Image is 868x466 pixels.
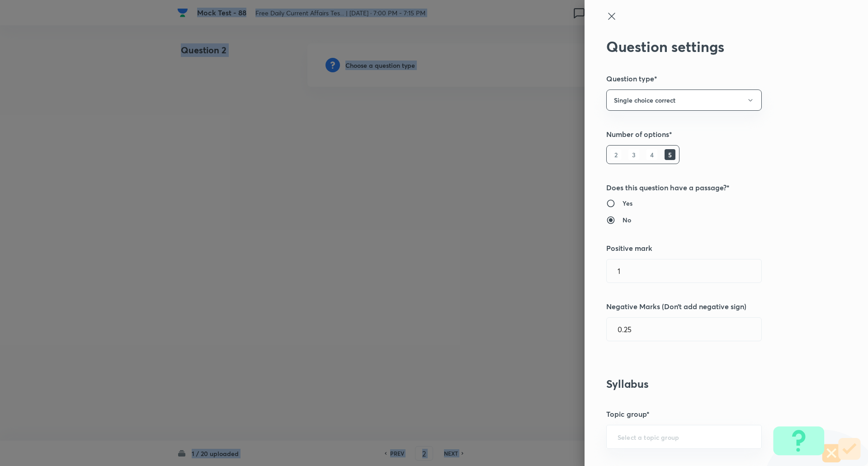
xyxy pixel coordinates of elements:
h5: Positive mark [606,243,816,254]
h5: Question type* [606,73,816,84]
h5: Number of options* [606,129,816,140]
h5: Topic group* [606,409,816,419]
button: Single choice correct [606,89,762,111]
input: Positive marks [607,259,761,282]
h6: 3 [628,149,639,160]
h2: Question settings [606,38,816,55]
h6: 2 [610,149,621,160]
h6: No [623,215,631,225]
button: Open [756,436,758,438]
h6: Yes [623,198,632,208]
h3: Syllabus [606,377,816,391]
h6: 4 [646,149,657,160]
input: Select a topic group [618,433,750,441]
h6: 5 [665,149,675,160]
input: Negative marks [607,318,761,341]
h5: Does this question have a passage?* [606,182,816,193]
h5: Negative Marks (Don’t add negative sign) [606,301,816,312]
